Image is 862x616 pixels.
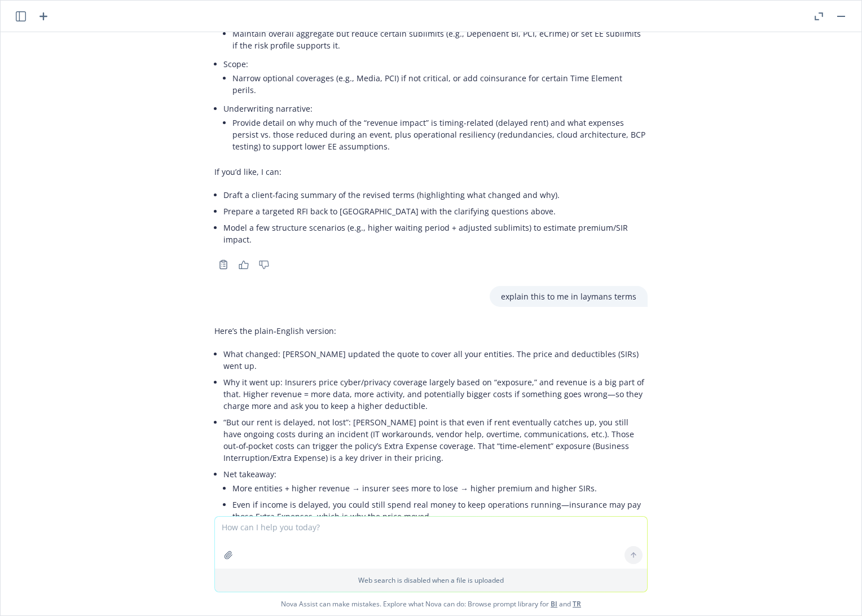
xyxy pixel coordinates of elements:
li: Narrow optional coverages (e.g., Media, PCI) if not critical, or add coinsurance for certain Time... [232,70,648,98]
li: Maintain overall aggregate but reduce certain sublimits (e.g., Dependent BI, PCI, eCrime) or set ... [232,25,648,54]
li: Provide detail on why much of the “revenue impact” is timing-related (delayed rent) and what expe... [232,115,648,155]
p: Here’s the plain‑English version: [214,325,648,337]
li: Model a few structure scenarios (e.g., higher waiting period + adjusted sublimits) to estimate pr... [223,219,648,248]
p: Why it went up: Insurers price cyber/privacy coverage largely based on “exposure,” and revenue is... [223,376,648,412]
a: BI [551,599,557,609]
li: Draft a client-facing summary of the revised terms (highlighting what changed and why). [223,187,648,203]
p: explain this to me in laymans terms [501,291,636,302]
p: What changed: [PERSON_NAME] updated the quote to cover all your entities. The price and deductibl... [223,348,648,372]
li: Scope: [223,56,648,100]
li: Underwriting narrative: [223,100,648,157]
li: Even if income is delayed, you could still spend real money to keep operations running—insurance ... [232,496,648,525]
p: If you’d like, I can: [214,166,648,178]
span: Nova Assist can make mistakes. Explore what Nova can do: Browse prompt library for and [5,592,857,615]
button: Thumbs down [255,257,273,272]
svg: Copy to clipboard [218,259,228,270]
li: More entities + higher revenue → insurer sees more to lose → higher premium and higher SIRs. [232,480,648,496]
p: “But our rent is delayed, not lost”: [PERSON_NAME] point is that even if rent eventually catches ... [223,416,648,464]
p: Net takeaway: [223,468,648,480]
li: Limits/sublimits: [223,11,648,56]
p: Web search is disabled when a file is uploaded [222,575,640,585]
a: TR [573,599,581,609]
li: Prepare a targeted RFI back to [GEOGRAPHIC_DATA] with the clarifying questions above. [223,203,648,219]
